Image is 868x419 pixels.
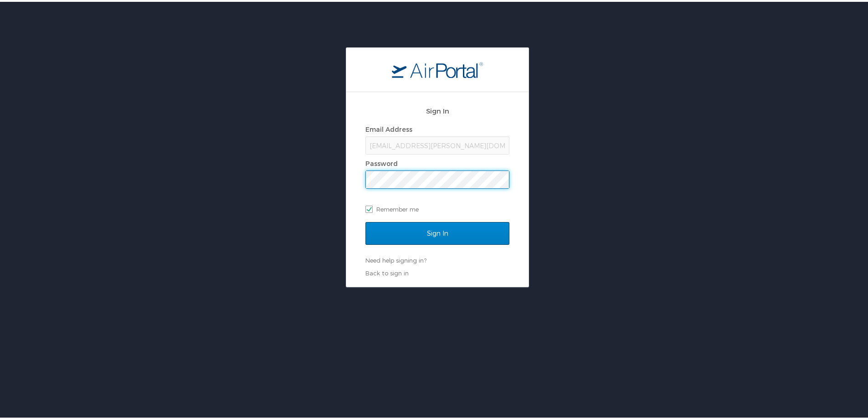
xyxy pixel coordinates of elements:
label: Remember me [365,201,509,214]
h2: Sign In [365,104,509,114]
a: Need help signing in? [365,255,426,262]
a: Back to sign in [365,268,409,275]
label: Email Address [365,124,412,131]
img: logo [392,60,483,76]
label: Password [365,158,398,166]
input: Sign In [365,220,509,243]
